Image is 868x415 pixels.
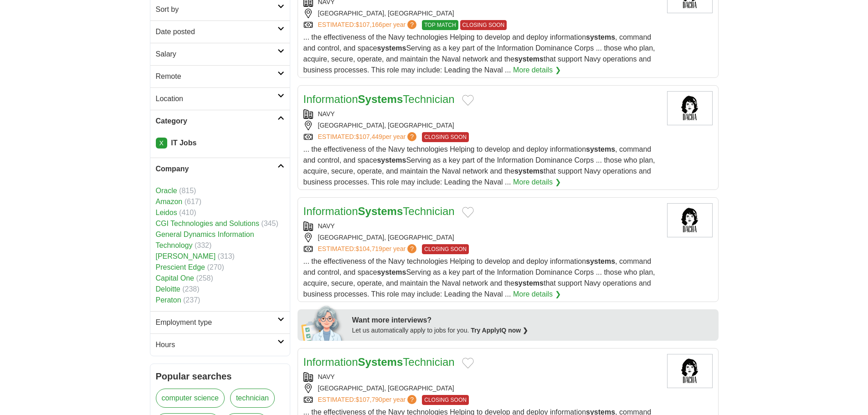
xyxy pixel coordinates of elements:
[150,65,290,87] a: Remote
[407,20,416,29] span: ?
[150,87,290,110] a: Location
[303,205,455,217] a: InformationSystemsTechnician
[156,4,277,15] h2: Sort by
[667,203,713,237] img: Dacha Navy Yard logo
[422,244,469,254] span: CLOSING SOON
[407,244,416,253] span: ?
[182,285,199,293] span: (238)
[460,20,507,30] span: CLOSING SOON
[156,339,277,350] h2: Hours
[156,164,277,174] h2: Company
[471,327,528,334] a: Try ApplyIQ now ❯
[422,20,458,30] span: TOP MATCH
[462,207,474,218] button: Add to favorite jobs
[318,132,419,142] a: ESTIMATED:$107,449per year?
[407,132,416,141] span: ?
[179,187,196,195] span: (815)
[303,33,655,74] span: ... the effectiveness of the Navy technologies Helping to develop and deploy information , comman...
[218,252,235,260] span: (313)
[514,279,544,287] strong: systems
[156,198,183,205] a: Amazon
[156,209,177,216] a: Leidos
[377,156,406,164] strong: systems
[303,121,660,130] div: [GEOGRAPHIC_DATA], [GEOGRAPHIC_DATA]
[156,187,177,195] a: Oracle
[156,389,225,408] a: computer science
[352,315,713,326] div: Want more interviews?
[377,268,406,276] strong: systems
[303,356,455,368] a: InformationSystemsTechnician
[303,9,660,18] div: [GEOGRAPHIC_DATA], [GEOGRAPHIC_DATA]
[407,395,416,404] span: ?
[171,139,196,147] strong: IT Jobs
[355,245,382,252] span: $104,719
[303,233,660,242] div: [GEOGRAPHIC_DATA], [GEOGRAPHIC_DATA]
[150,20,290,43] a: Date posted
[185,198,201,205] span: (617)
[156,317,277,328] h2: Employment type
[156,71,277,82] h2: Remote
[156,138,167,149] a: X
[156,285,180,293] a: Deloitte
[355,396,382,403] span: $107,790
[150,333,290,356] a: Hours
[303,384,660,393] div: [GEOGRAPHIC_DATA], [GEOGRAPHIC_DATA]
[150,311,290,333] a: Employment type
[352,326,713,335] div: Let us automatically apply to jobs for you.
[514,167,544,175] strong: systems
[358,93,403,105] strong: Systems
[150,43,290,65] a: Salary
[195,241,211,249] span: (332)
[318,222,335,230] a: NAVY
[301,304,345,341] img: apply-iq-scientist.png
[196,274,213,282] span: (258)
[156,274,195,282] a: Capital One
[318,244,419,254] a: ESTIMATED:$104,719per year?
[156,116,277,127] h2: Category
[586,33,615,41] strong: systems
[355,21,382,28] span: $107,166
[318,395,419,405] a: ESTIMATED:$107,790per year?
[150,110,290,132] a: Category
[586,257,615,265] strong: systems
[667,354,713,388] img: Dacha Navy Yard logo
[513,65,561,76] a: More details ❯
[156,220,259,227] a: CGI Technologies and Solutions
[318,110,335,118] a: NAVY
[513,289,561,300] a: More details ❯
[156,263,205,271] a: Prescient Edge
[513,177,561,188] a: More details ❯
[358,356,403,368] strong: Systems
[318,373,335,380] a: NAVY
[303,145,655,186] span: ... the effectiveness of the Navy technologies Helping to develop and deploy information , comman...
[156,296,181,304] a: Peraton
[377,44,406,52] strong: systems
[514,55,544,63] strong: systems
[156,252,216,260] a: [PERSON_NAME]
[318,20,419,30] a: ESTIMATED:$107,166per year?
[150,158,290,180] a: Company
[156,369,284,383] h2: Popular searches
[462,358,474,369] button: Add to favorite jobs
[183,296,200,304] span: (237)
[355,133,382,140] span: $107,449
[156,93,277,104] h2: Location
[422,395,469,405] span: CLOSING SOON
[358,205,403,217] strong: Systems
[422,132,469,142] span: CLOSING SOON
[179,209,196,216] span: (410)
[156,26,277,37] h2: Date posted
[261,220,278,227] span: (345)
[586,145,615,153] strong: systems
[303,93,455,105] a: InformationSystemsTechnician
[667,91,713,125] img: Dacha Navy Yard logo
[303,257,655,298] span: ... the effectiveness of the Navy technologies Helping to develop and deploy information , comman...
[462,95,474,106] button: Add to favorite jobs
[207,263,224,271] span: (270)
[230,389,275,408] a: technician
[156,49,277,60] h2: Salary
[156,231,254,249] a: General Dynamics Information Technology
